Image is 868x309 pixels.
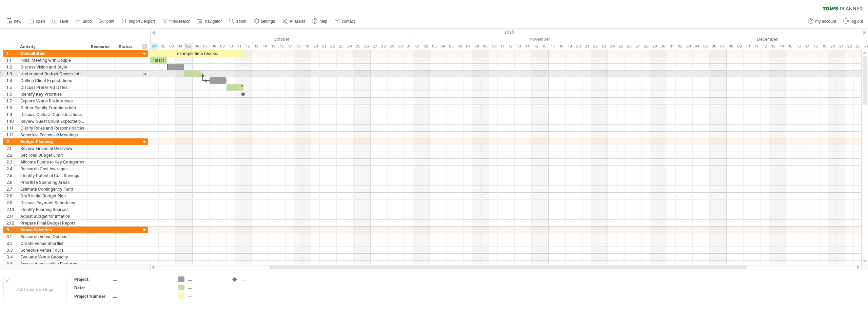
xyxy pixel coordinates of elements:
div: Thursday, 6 November 2025 [455,43,464,50]
div: Wednesday, 29 October 2025 [388,43,396,50]
div: start [150,57,167,63]
div: Tuesday, 2 December 2025 [676,43,684,50]
div: Friday, 10 October 2025 [226,43,235,50]
div: scroll to activity [141,71,148,78]
div: Create Venue Shortlist [20,240,84,247]
a: help [310,17,329,26]
a: open [27,17,47,26]
div: Thursday, 11 December 2025 [752,43,761,50]
div: Monday, 3 November 2025 [430,43,438,50]
a: my account [806,17,838,26]
div: 2.12 [6,220,17,226]
div: Friday, 7 November 2025 [464,43,472,50]
div: Identify Funding Sources [20,206,84,213]
a: zoom [227,17,248,26]
div: Identify Key Priorities [20,91,84,97]
div: Thursday, 27 November 2025 [633,43,642,50]
div: 2.6 [6,179,17,186]
div: Discuss Cultural Considerations [20,111,84,118]
div: November 2025 [413,36,667,43]
div: Monday, 27 October 2025 [371,43,379,50]
div: Wednesday, 1 October 2025 [150,43,159,50]
div: Friday, 19 December 2025 [820,43,828,50]
div: Wednesday, 10 December 2025 [744,43,752,50]
div: Friday, 12 December 2025 [761,43,769,50]
div: October 2025 [150,36,413,43]
div: Saturday, 20 December 2025 [828,43,837,50]
div: Tuesday, 25 November 2025 [616,43,625,50]
a: print [97,17,116,26]
div: Schedule Venue Tours [20,247,84,253]
div: Thursday, 13 November 2025 [515,43,523,50]
div: Thursday, 16 October 2025 [277,43,286,50]
div: 3.3 [6,247,17,253]
div: 3.5 [6,260,17,267]
div: .... [113,276,170,282]
div: Tuesday, 16 December 2025 [794,43,803,50]
div: Discuss Payment Schedules [20,199,84,206]
div: Monday, 6 October 2025 [193,43,201,50]
a: filter/search [160,17,193,26]
div: Budget Planning [20,138,84,145]
div: Tuesday, 21 October 2025 [320,43,328,50]
div: Wednesday, 15 October 2025 [269,43,277,50]
div: Thursday, 18 December 2025 [811,43,820,50]
span: my account [815,19,836,24]
a: new [5,17,23,26]
div: 2.9 [6,199,17,206]
span: contact [342,19,355,24]
div: Prepare Final Budget Report [20,220,84,226]
a: save [51,17,70,26]
div: Sunday, 23 November 2025 [599,43,608,50]
a: log out [842,17,865,26]
div: Initial Meeting with Couple [20,57,84,63]
div: Outline Client Expectations [20,77,84,84]
div: Draft Initial Budget Plan [20,193,84,199]
div: Tuesday, 11 November 2025 [498,43,506,50]
div: Estimate Contingency Fund [20,186,84,192]
div: Thursday, 20 November 2025 [574,43,583,50]
div: Wednesday, 12 November 2025 [506,43,515,50]
div: 1.10 [6,118,17,124]
div: Discuss Preferred Dates [20,84,84,91]
a: settings [252,17,277,26]
div: Discuss Vision and Style [20,64,84,70]
div: 1.12 [6,132,17,138]
div: Date: [74,285,112,291]
div: Tuesday, 23 December 2025 [854,43,862,50]
div: Tuesday, 7 October 2025 [201,43,210,50]
a: import / export [120,17,157,26]
div: Wednesday, 8 October 2025 [210,43,218,50]
div: Consultation [20,50,84,57]
div: 3.2 [6,240,17,247]
div: Add your own logo [3,277,67,302]
div: 2 [6,138,17,145]
div: Tuesday, 28 October 2025 [379,43,388,50]
div: Saturday, 18 October 2025 [294,43,303,50]
div: Sunday, 12 October 2025 [243,43,252,50]
div: 3 [6,227,17,233]
div: Set Total Budget Limit [20,152,84,158]
div: Friday, 24 October 2025 [345,43,354,50]
div: Monday, 13 October 2025 [252,43,260,50]
div: 1 [6,50,17,57]
div: 1.3 [6,71,17,77]
div: Saturday, 13 December 2025 [769,43,777,50]
div: Saturday, 25 October 2025 [354,43,362,50]
div: .... [113,293,170,299]
div: Monday, 1 December 2025 [667,43,676,50]
a: AI assist [280,17,307,26]
div: Project Number [74,293,112,299]
div: Monday, 8 December 2025 [727,43,735,50]
span: new [14,19,21,24]
span: zoom [236,19,246,24]
div: .... [188,276,225,282]
div: Tuesday, 9 December 2025 [735,43,744,50]
div: Monday, 20 October 2025 [311,43,320,50]
div: Tuesday, 14 October 2025 [260,43,269,50]
div: Sunday, 2 November 2025 [421,43,430,50]
div: Adjust Budget for Inflation [20,213,84,219]
div: Monday, 10 November 2025 [489,43,498,50]
a: navigator [196,17,224,26]
div: .... [113,285,170,291]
